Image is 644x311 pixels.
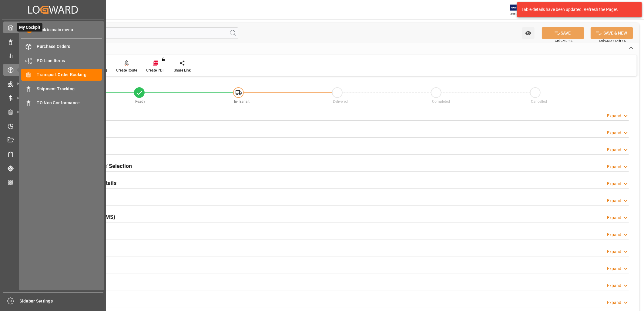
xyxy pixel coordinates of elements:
div: Expand [607,113,621,119]
button: open menu [522,27,535,39]
div: Expand [607,147,621,153]
span: Cancelled [531,99,547,104]
span: Shipment Tracking [37,86,102,92]
span: Back to main menu [32,27,73,33]
a: Shipment Tracking [21,83,102,95]
a: TO Non Conformance [21,97,102,109]
span: Transport Order Booking [37,72,102,78]
a: Sailing Schedules [3,148,103,160]
div: Expand [607,215,621,221]
div: Expand [607,283,621,289]
span: TO Non Conformance [37,100,102,106]
span: Delivered [333,99,348,104]
div: Expand [607,164,621,170]
img: Exertis%20JAM%20-%20Email%20Logo.jpg_1722504956.jpg [510,5,531,15]
a: CO2 Calculator [3,176,103,188]
span: Completed [432,99,450,104]
span: My Cockpit [17,23,42,32]
span: Ready [135,99,145,104]
div: Create Route [116,68,137,73]
a: Document Management [3,134,103,146]
input: Search Fields [28,27,238,39]
div: Expand [607,249,621,255]
a: Purchase Orders [21,41,102,52]
div: Share Link [174,68,191,73]
a: My Reports [3,50,103,62]
div: Expand [607,232,621,238]
span: In-Transit [234,99,250,104]
div: Expand [607,198,621,204]
button: SAVE & NEW [591,27,633,39]
div: Expand [607,181,621,187]
div: Expand [607,299,621,306]
a: Transport Order Booking [21,69,102,81]
span: Ctrl/CMD + S [555,38,572,43]
a: Timeslot Management V2 [3,120,103,132]
span: Sidebar Settings [20,298,104,304]
span: Ctrl/CMD + Shift + S [599,38,626,43]
button: SAVE [542,27,584,39]
a: Data Management [3,35,103,47]
div: Expand [607,266,621,272]
span: PO Line Items [37,58,102,64]
a: PO Line Items [21,55,102,66]
a: Tracking Shipment [3,162,103,174]
span: Purchase Orders [37,43,102,50]
div: Table details have been updated. Refresh the Page!. [522,6,633,13]
a: My CockpitMy Cockpit [3,22,103,33]
div: Expand [607,130,621,136]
